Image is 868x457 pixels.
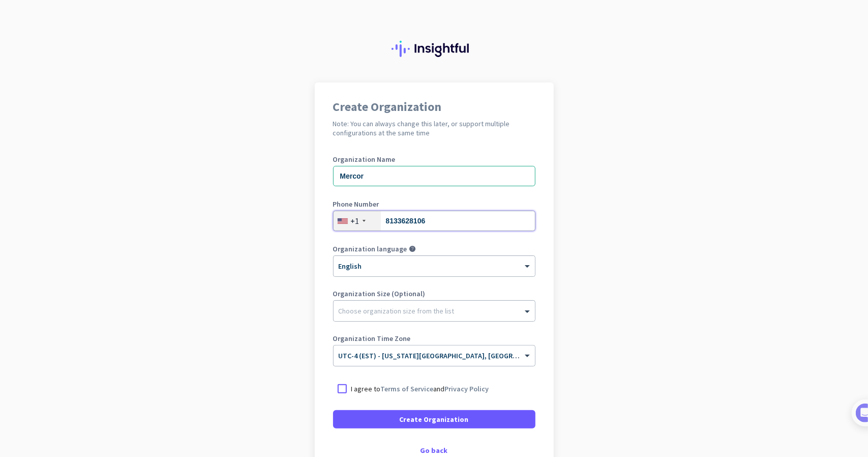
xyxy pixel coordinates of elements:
[333,447,535,454] div: Go back
[351,216,360,226] div: +1
[333,156,535,163] label: Organization Name
[333,211,535,231] input: 201-555-0123
[333,290,535,297] label: Organization Size (Optional)
[392,41,477,57] img: Insightful
[400,414,469,424] span: Create Organization
[333,201,535,208] label: Phone Number
[409,245,416,252] i: help
[333,166,535,186] input: What is the name of your organization?
[333,245,407,252] label: Organization language
[333,119,535,137] h2: Note: You can always change this later, or support multiple configurations at the same time
[333,335,535,342] label: Organization Time Zone
[333,410,535,429] button: Create Organization
[381,384,434,393] a: Terms of Service
[333,101,535,113] h1: Create Organization
[351,384,489,394] p: I agree to and
[445,384,489,393] a: Privacy Policy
